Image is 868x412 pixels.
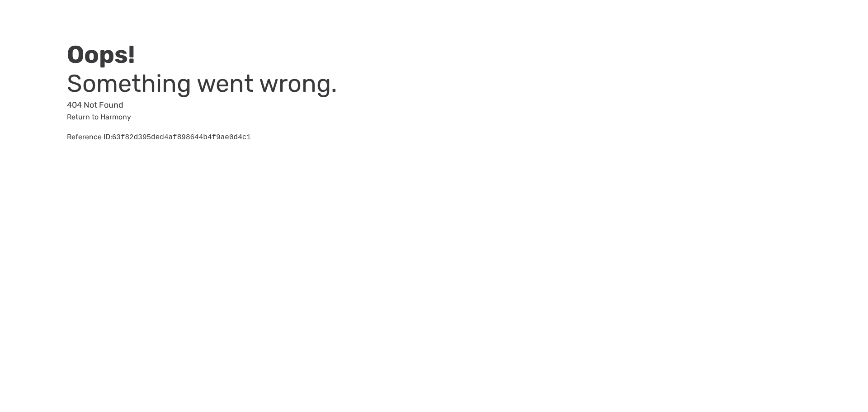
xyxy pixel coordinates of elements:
[112,133,251,142] pre: 63f82d395ded4af898644b4f9ae0d4c1
[67,113,131,121] a: Return to Harmony
[67,40,401,69] h2: Oops!
[67,98,401,112] p: 404 Not Found
[67,132,401,143] div: Reference ID:
[67,69,401,98] h3: Something went wrong.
